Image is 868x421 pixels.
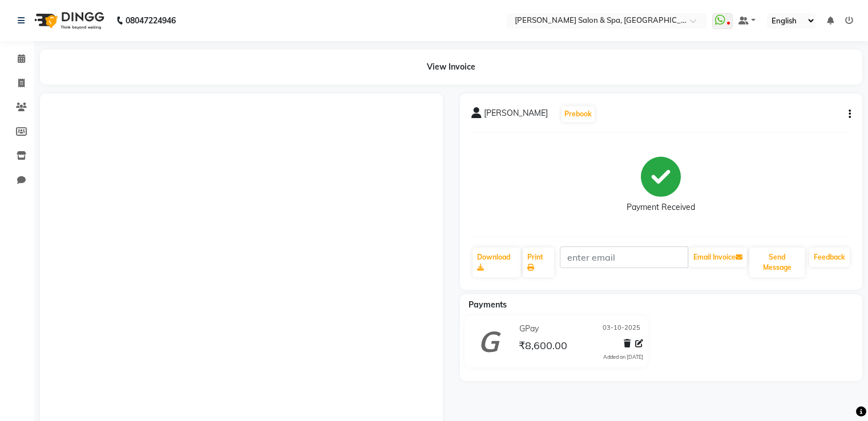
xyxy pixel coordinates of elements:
button: Email Invoice [689,248,747,267]
button: Send Message [749,248,805,277]
a: Print [523,248,554,277]
span: [PERSON_NAME] [484,107,548,123]
a: Download [473,248,521,277]
span: 03-10-2025 [603,323,640,335]
div: Added on [DATE] [603,353,643,361]
span: Payments [469,299,507,310]
div: Payment Received [627,201,695,213]
button: Prebook [562,106,595,122]
div: View Invoice [40,50,862,84]
span: GPay [519,323,539,335]
img: logo [29,5,107,37]
input: enter email [560,246,688,268]
span: ₹8,600.00 [519,339,567,355]
b: 08047224946 [126,5,176,37]
a: Feedback [809,248,850,267]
